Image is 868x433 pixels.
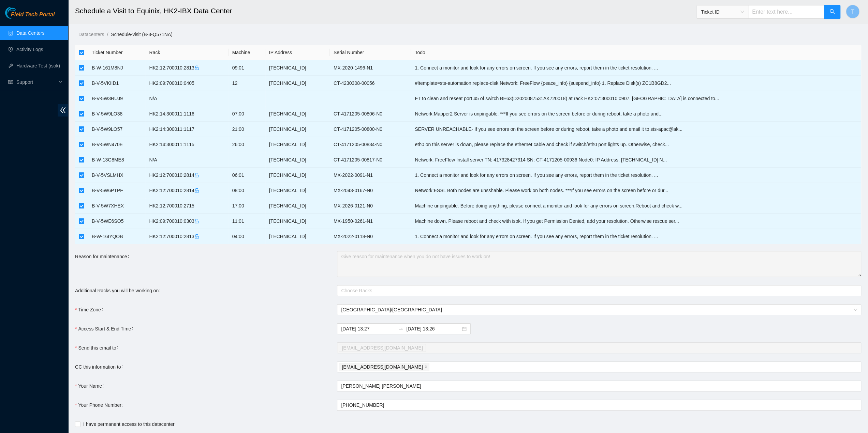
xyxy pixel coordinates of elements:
[748,5,824,19] input: Enter text here...
[145,229,228,244] td: HK2:12:700010:2813
[8,80,13,84] span: read
[330,214,411,229] td: MX-1950-0261-N1
[145,76,228,91] td: HK2:09:700010:0405
[194,65,199,70] span: lock
[411,122,861,137] td: SERVER UNREACHABLE- If you see errors on the screen before or during reboot, take a photo and ema...
[145,214,228,229] td: HK2:09:700010:0303
[229,198,265,214] td: 17:00
[265,214,330,229] td: [TECHNICAL_ID]
[406,325,460,333] input: End date
[342,363,423,371] span: [EMAIL_ADDRESS][DOMAIN_NAME]
[145,152,228,168] td: N/A
[330,152,411,168] td: CT-4171205-00817-N0
[824,5,840,19] button: search
[145,198,228,214] td: HK2:12:700010:2715
[846,5,859,18] button: T
[265,76,330,91] td: [TECHNICAL_ID]
[5,12,55,21] a: Akamai TechnologiesField Tech Portal
[229,168,265,183] td: 06:01
[75,381,107,391] label: Your Name
[88,214,145,229] td: B-V-5WE6SO5
[330,183,411,198] td: MX-2043-0167-N0
[145,106,228,122] td: HK2:14:300011:1116
[75,400,126,411] label: Your Phone Number
[75,342,121,353] label: Send this email to
[330,198,411,214] td: MX-2026-0121-N0
[265,45,330,60] th: IP Address
[229,183,265,198] td: 08:00
[424,365,428,369] span: close
[145,183,228,198] td: HK2:12:700010:2814
[265,137,330,152] td: [TECHNICAL_ID]
[229,76,265,91] td: 12
[411,91,861,106] td: FT to clean and reseat port 45 of switch BE63(D2020087531AK720018) at rack HK2:07:300010:0907. Pe...
[265,122,330,137] td: [TECHNICAL_ID]
[265,60,330,76] td: [TECHNICAL_ID]
[411,229,861,244] td: 1. Connect a monitor and look for any errors on screen. If you see any errors, report them in the...
[88,152,145,168] td: B-W-13G8ME8
[229,106,265,122] td: 07:00
[58,104,68,117] span: double-left
[88,106,145,122] td: B-V-5W9LO38
[427,344,429,352] input: Send this email to
[194,234,199,239] span: lock
[194,188,199,193] span: lock
[330,137,411,152] td: CT-4171205-00834-N0
[851,7,854,16] span: T
[411,45,861,60] th: Todo
[229,229,265,244] td: 04:00
[88,122,145,137] td: B-V-5W9LO57
[339,344,426,352] span: kachon@akamai.com
[88,91,145,106] td: B-V-5W3RUJ9
[75,304,106,315] label: Time Zone
[342,344,423,352] span: [EMAIL_ADDRESS][DOMAIN_NAME]
[265,168,330,183] td: [TECHNICAL_ID]
[337,400,861,411] input: Your Phone Number
[330,76,411,91] td: CT-4230308-00056
[11,12,55,18] span: Field Tech Portal
[88,45,145,60] th: Ticket Number
[265,183,330,198] td: [TECHNICAL_ID]
[411,198,861,214] td: Machine unpingable. Before doing anything, please connect a monitor and look for any errors on sc...
[330,106,411,122] td: CT-4171205-00806-N0
[75,361,126,372] label: CC this information to
[88,183,145,198] td: B-V-5W6PTPF
[411,76,861,91] td: #!template=sts-automation:replace-disk Network: FreeFlow {peace_info} {suspend_info} 1. Replace D...
[88,137,145,152] td: B-V-5WN470E
[5,7,34,19] img: Akamai Technologies
[145,91,228,106] td: N/A
[265,198,330,214] td: [TECHNICAL_ID]
[229,60,265,76] td: 09:01
[88,229,145,244] td: B-W-16IYQOB
[411,214,861,229] td: Machine down. Please reboot and check with isok. If you get Permission Denied, add your resolutio...
[111,32,173,37] a: Schedule-visit (B-3-Q571NA)
[330,168,411,183] td: MX-2022-0091-N1
[229,137,265,152] td: 26:00
[411,60,861,76] td: 1. Connect a monitor and look for any errors on screen. If you see any errors, report them in the...
[145,122,228,137] td: HK2:14:300011:1117
[330,45,411,60] th: Serial Number
[88,60,145,76] td: B-W-161M8NJ
[411,183,861,198] td: Network:ESSL Both nodes are unsshable. Please work on both nodes. ***If you see errors on the scr...
[75,251,132,262] label: Reason for maintenance
[16,30,44,36] a: Data Centers
[398,326,403,331] span: to
[431,363,432,371] input: CC this information to
[229,122,265,137] td: 21:00
[75,285,163,296] label: Additional Racks you will be working on
[330,60,411,76] td: MX-2020-1496-N1
[78,32,104,37] a: Datacenters
[829,9,835,15] span: search
[16,47,43,52] a: Activity Logs
[88,76,145,91] td: B-V-5VKIID1
[145,45,228,60] th: Rack
[411,152,861,168] td: Network: FreeFlow Install server TN: 417328427314 SN: CT-4171205-00936 Node0: IP Address: 23.204....
[341,325,395,333] input: Access Start & End Time
[265,106,330,122] td: [TECHNICAL_ID]
[337,251,861,277] textarea: Reason for maintenance
[229,45,265,60] th: Machine
[337,381,861,391] input: Your Name
[88,168,145,183] td: B-V-5VSLMHX
[16,75,57,89] span: Support
[341,305,857,315] span: Asia/Shanghai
